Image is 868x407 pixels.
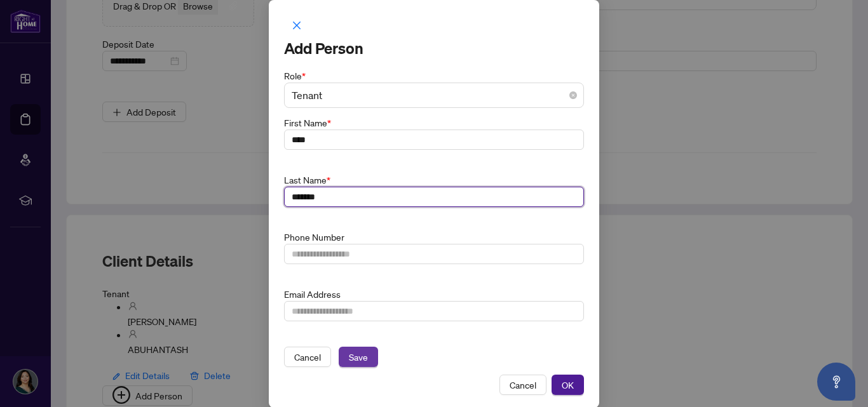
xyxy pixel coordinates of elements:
[817,363,855,401] button: Open asap
[569,91,577,99] span: close-circle
[292,20,302,30] span: close
[292,83,576,107] span: Tenant
[339,347,378,367] button: Save
[499,375,546,395] button: Cancel
[284,38,584,58] h2: Add Person
[562,378,574,392] span: OK
[284,288,341,300] label: Email Address
[284,174,330,185] label: Last Name
[510,378,536,392] span: Cancel
[284,117,331,128] label: First Name
[552,375,584,395] button: OK
[284,347,331,367] button: Cancel
[284,70,306,81] label: Role
[349,350,368,364] span: Save
[294,350,321,364] span: Cancel
[284,231,344,243] label: Phone Number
